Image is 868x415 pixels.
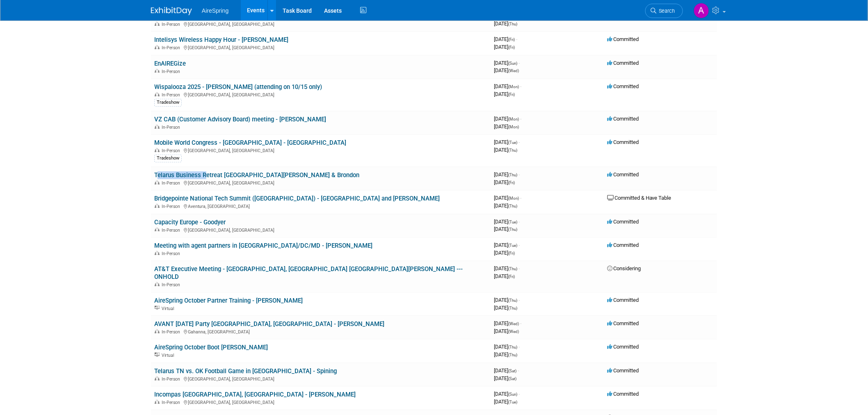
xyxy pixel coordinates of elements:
img: In-Person Event [155,251,160,255]
img: In-Person Event [155,180,160,185]
div: Tradeshow [154,155,182,162]
span: (Sun) [508,61,517,66]
img: In-Person Event [155,329,160,333]
span: [DATE] [494,226,517,232]
span: In-Person [162,125,183,130]
span: [DATE] [494,147,517,153]
span: [DATE] [494,399,517,405]
span: (Tue) [508,400,517,404]
span: - [519,391,520,397]
a: Capacity Europe - Goodyer [154,219,226,226]
div: [GEOGRAPHIC_DATA], [GEOGRAPHIC_DATA] [154,91,487,98]
div: [GEOGRAPHIC_DATA], [GEOGRAPHIC_DATA] [154,44,487,50]
span: [DATE] [494,83,521,89]
img: In-Person Event [155,92,160,96]
span: [DATE] [494,195,521,201]
a: Mobile World Congress - [GEOGRAPHIC_DATA] - [GEOGRAPHIC_DATA] [154,139,346,146]
span: (Mon) [508,125,519,129]
span: (Tue) [508,243,517,248]
span: Considering [607,265,641,271]
span: (Fri) [508,251,515,255]
span: In-Person [162,180,183,186]
span: (Fri) [508,180,515,185]
div: Tradeshow [154,99,182,106]
span: (Sat) [508,369,516,373]
img: In-Person Event [155,45,160,49]
a: Wispalooza 2025 - [PERSON_NAME] (attending on 10/15 only) [154,83,322,91]
span: [DATE] [494,320,521,326]
span: [DATE] [494,123,519,130]
span: (Thu) [508,345,517,349]
span: Committed [607,344,639,350]
span: - [520,116,521,122]
span: (Thu) [508,306,517,310]
span: AireSpring [202,7,228,14]
span: (Mon) [508,117,519,121]
span: (Sat) [508,376,516,381]
span: In-Person [162,228,183,233]
span: (Fri) [508,37,515,42]
img: ExhibitDay [151,7,192,15]
a: VZ CAB (Customer Advisory Board) meeting - [PERSON_NAME] [154,116,326,123]
span: Committed [607,367,639,374]
img: In-Person Event [155,400,160,404]
span: - [519,297,520,303]
span: Virtual [162,306,176,311]
span: - [519,242,520,248]
span: [DATE] [494,36,517,42]
img: In-Person Event [155,69,160,73]
span: (Thu) [508,227,517,232]
img: In-Person Event [155,282,160,286]
a: Incompas [GEOGRAPHIC_DATA], [GEOGRAPHIC_DATA] - [PERSON_NAME] [154,391,356,398]
a: EnAIREGize [154,60,186,67]
span: In-Person [162,251,183,256]
span: Committed & Have Table [607,195,672,201]
span: [DATE] [494,391,520,397]
span: Committed [607,219,639,225]
span: [DATE] [494,21,517,27]
span: (Fri) [508,92,515,97]
a: Telarus Business Retreat [GEOGRAPHIC_DATA][PERSON_NAME] & Brondon [154,171,359,179]
span: Committed [607,391,639,397]
a: AireSpring October Partner Training - [PERSON_NAME] [154,297,303,304]
span: - [518,367,519,374]
div: [GEOGRAPHIC_DATA], [GEOGRAPHIC_DATA] [154,399,487,405]
img: Virtual Event [155,306,160,310]
span: [DATE] [494,203,517,209]
span: [DATE] [494,297,520,303]
img: Virtual Event [155,353,160,357]
span: In-Person [162,400,183,405]
span: - [516,36,517,42]
img: In-Person Event [155,228,160,232]
span: (Thu) [508,298,517,303]
span: In-Person [162,92,183,98]
span: (Fri) [508,274,515,279]
a: Telarus TN vs. OK Football Game in [GEOGRAPHIC_DATA] - Spining [154,367,337,375]
span: (Thu) [508,148,517,153]
a: Meeting with agent partners in [GEOGRAPHIC_DATA]/DC/MD - [PERSON_NAME] [154,242,372,249]
span: Committed [607,171,639,178]
img: Aila Ortiaga [694,3,709,18]
img: In-Person Event [155,22,160,26]
span: In-Person [162,204,183,209]
div: [GEOGRAPHIC_DATA], [GEOGRAPHIC_DATA] [154,226,487,233]
div: [GEOGRAPHIC_DATA], [GEOGRAPHIC_DATA] [154,21,487,27]
span: In-Person [162,376,183,382]
span: Committed [607,242,639,248]
span: - [519,344,520,350]
span: (Thu) [508,204,517,208]
span: [DATE] [494,60,520,66]
span: (Thu) [508,22,517,26]
div: [GEOGRAPHIC_DATA], [GEOGRAPHIC_DATA] [154,179,487,186]
span: - [520,83,521,89]
a: AT&T Executive Meeting - [GEOGRAPHIC_DATA], [GEOGRAPHIC_DATA] [GEOGRAPHIC_DATA][PERSON_NAME] --- ... [154,265,463,280]
span: - [519,60,520,66]
span: (Tue) [508,220,517,224]
div: Gahanna, [GEOGRAPHIC_DATA] [154,328,487,335]
span: [DATE] [494,179,515,185]
span: In-Person [162,45,183,50]
span: In-Person [162,148,183,153]
span: - [519,265,520,271]
img: In-Person Event [155,125,160,129]
span: (Tue) [508,140,517,145]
